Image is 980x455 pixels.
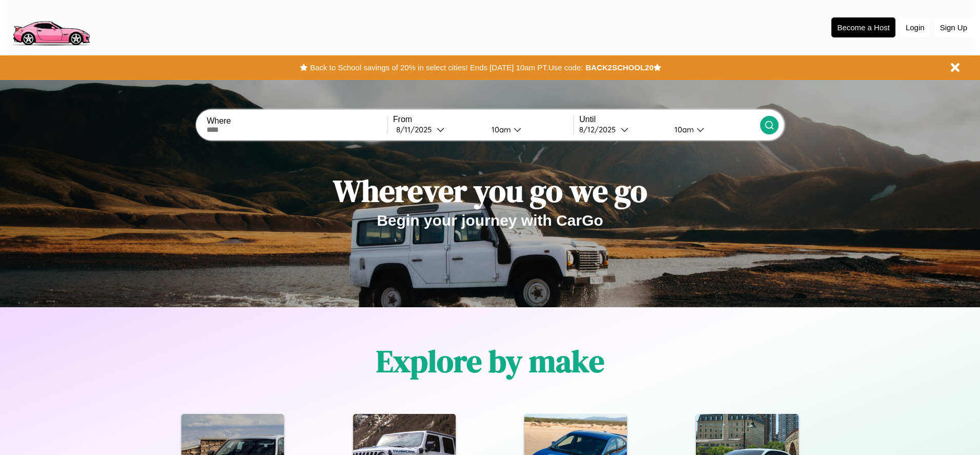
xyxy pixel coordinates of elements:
div: 8 / 12 / 2025 [579,125,621,134]
div: 10am [486,125,514,134]
div: 10am [669,125,697,134]
button: Login [901,18,930,37]
button: 10am [666,124,760,135]
button: 8/11/2025 [393,124,483,135]
label: From [393,115,574,124]
label: Where [207,116,387,126]
div: 8 / 11 / 2025 [396,125,437,134]
img: logo [8,5,94,48]
label: Until [579,115,760,124]
button: Become a Host [831,17,895,37]
button: Sign Up [935,18,972,37]
button: 10am [483,124,574,135]
button: Back to School savings of 20% in select cities! Ends [DATE] 10am PT.Use code: [308,61,585,75]
b: BACK2SCHOOL20 [585,63,654,72]
h1: Explore by make [376,340,604,382]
